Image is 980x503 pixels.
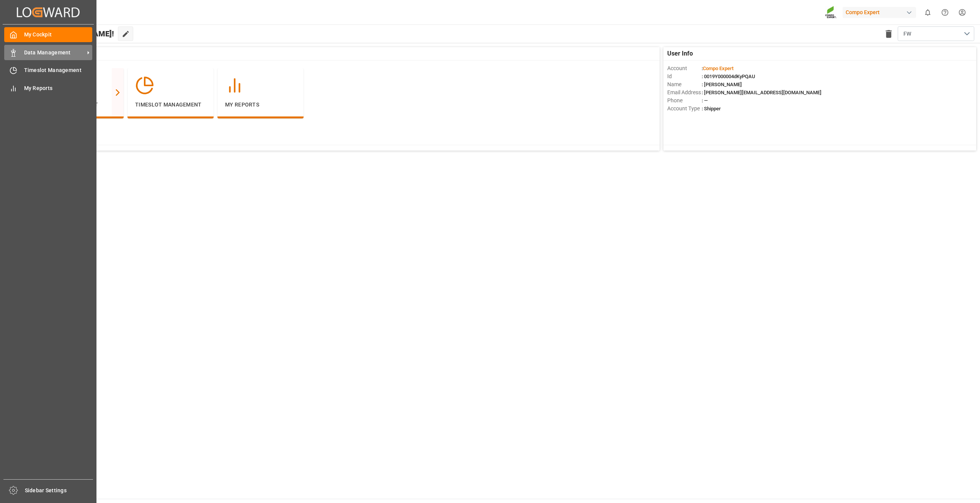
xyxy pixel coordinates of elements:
[903,30,911,38] span: FW
[843,7,916,18] div: Compo Expert
[667,105,702,113] span: Account Type
[667,80,702,88] span: Name
[936,4,954,21] button: Help Center
[843,5,919,20] button: Compo Expert
[667,72,702,80] span: Id
[4,80,92,95] a: My Reports
[702,90,822,95] span: : [PERSON_NAME][EMAIL_ADDRESS][DOMAIN_NAME]
[135,101,206,109] p: Timeslot Management
[24,49,85,57] span: Data Management
[702,66,733,71] span: :
[24,84,93,92] span: My Reports
[667,64,702,72] span: Account
[919,4,936,21] button: show 0 new notifications
[667,88,702,97] span: Email Address
[898,26,974,41] button: open menu
[24,66,93,74] span: Timeslot Management
[702,74,755,79] span: : 0019Y000004dKyPQAU
[225,101,296,109] p: My Reports
[667,49,693,58] span: User Info
[702,82,742,87] span: : [PERSON_NAME]
[667,97,702,105] span: Phone
[702,98,708,103] span: : —
[825,6,837,19] img: Screenshot%202023-09-29%20at%2010.02.21.png_1712312052.png
[4,63,92,78] a: Timeslot Management
[25,487,93,495] span: Sidebar Settings
[4,27,92,42] a: My Cockpit
[702,106,721,111] span: : Shipper
[703,66,733,71] span: Compo Expert
[24,31,93,39] span: My Cockpit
